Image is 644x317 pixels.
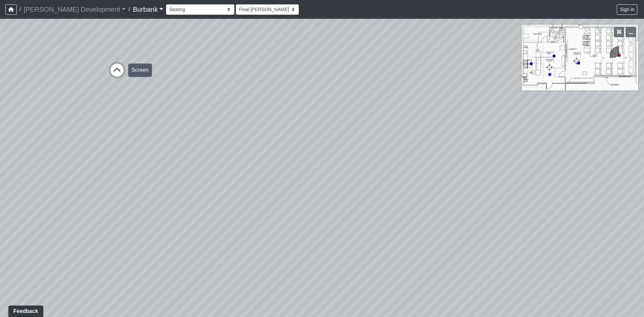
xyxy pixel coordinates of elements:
iframe: Ybug feedback widget [5,304,45,317]
a: [PERSON_NAME] Development [23,3,126,16]
button: Sign in [617,4,637,15]
span: / [17,3,23,16]
span: / [126,3,132,16]
a: Burbank [133,3,164,16]
div: Screen [128,63,152,77]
